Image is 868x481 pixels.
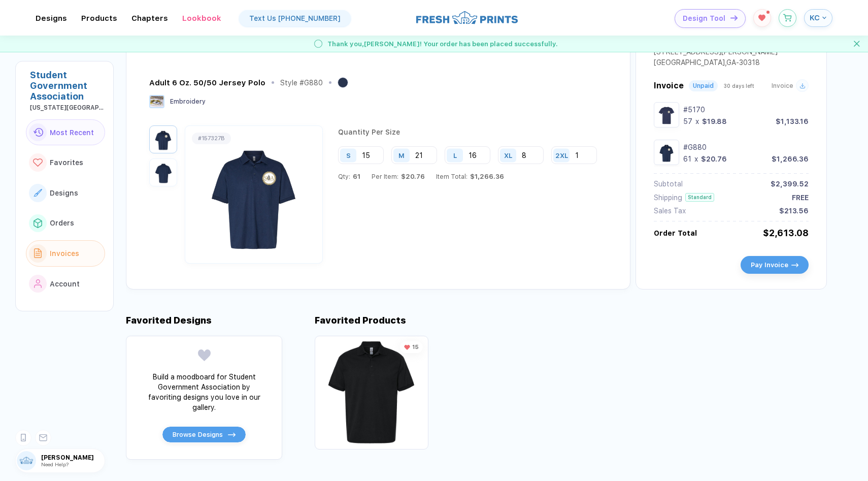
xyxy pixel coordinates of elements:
[280,79,323,87] div: Style # G880
[694,117,700,125] div: x
[683,155,691,163] div: 61
[173,430,223,439] span: Browse Designs
[751,261,788,269] span: Pay Invoice
[453,151,457,159] div: L
[315,315,406,326] div: Favorited Products
[350,173,360,180] span: 61
[772,155,809,163] div: $1,266.36
[724,83,754,89] span: 30 days left
[654,81,684,90] span: Invoice
[654,194,682,202] div: Shipping
[26,240,105,267] button: link to iconInvoices
[654,58,778,69] div: [GEOGRAPHIC_DATA] , GA - 30318
[810,13,820,22] span: KC
[398,173,425,180] span: $20.76
[50,158,83,167] span: Favorites
[400,341,423,353] div: 15
[683,143,809,151] div: #G880
[149,95,164,108] img: Embroidery
[675,9,746,28] button: Design Toolicon
[30,70,105,102] div: Student Government Association
[149,78,265,87] div: Adult 6 Oz. 50/50 Jersey Polo
[656,142,677,163] img: e8390602-01c3-4eb3-8ef1-e395bb3c9479_nt_front_1756165615675.jpg
[249,14,341,22] div: Text Us [PHONE_NUMBER]
[152,161,175,184] img: e8390602-01c3-4eb3-8ef1-e395bb3c9479_nt_back_1756165615687.jpg
[327,40,558,48] span: Thank you, [PERSON_NAME] ! Your order has been placed successfully.
[398,151,405,159] div: M
[50,219,74,227] span: Orders
[701,155,727,163] div: $20.76
[33,128,43,137] img: link to icon
[792,194,809,202] div: FREE
[30,104,105,111] div: Georgia Institute of Technology
[188,135,320,254] img: e8390602-01c3-4eb3-8ef1-e395bb3c9479_nt_front_1756165615675.jpg
[50,249,79,258] span: Invoices
[182,14,221,23] div: LookbookToggle dropdown menu chapters
[228,433,235,437] img: icon
[730,15,738,21] img: icon
[170,98,206,105] span: Embroidery
[771,180,809,188] div: $2,399.52
[50,189,78,197] span: Designs
[141,372,268,412] div: Build a moodboard for Student Government Association by favoriting designs you love in our gallery.
[126,315,212,326] div: Favorited Designs
[693,82,714,89] div: Unpaid
[338,173,360,180] div: Qty:
[791,263,798,267] img: icon
[41,454,105,461] span: [PERSON_NAME]
[310,36,326,52] img: success gif
[766,11,770,14] sup: 1
[346,151,351,159] div: S
[26,180,105,206] button: link to iconDesigns
[239,10,351,26] a: Text Us [PHONE_NUMBER]
[702,117,727,125] div: $19.88
[26,119,105,146] button: link to iconMost Recent
[654,229,697,237] div: Order Total
[50,129,94,137] span: Most Recent
[34,248,42,258] img: link to icon
[656,105,677,125] img: c577fac4-2249-4cdc-8855-539a43d943c2_nt_front_1756819863784.jpg
[683,14,725,23] span: Design Tool
[41,461,69,467] span: Need Help?
[683,117,692,125] div: 57
[772,82,793,89] span: Invoice
[81,14,117,23] div: ProductsToggle dropdown menu
[804,9,832,27] button: KC
[685,193,714,202] div: Standard
[50,280,80,288] span: Account
[416,10,518,25] img: logo
[555,151,568,159] div: 2XL
[26,210,105,237] button: link to iconOrders
[683,106,809,114] div: #5170
[34,279,42,288] img: link to icon
[372,173,425,180] div: Per Item:
[763,228,809,238] div: $2,613.08
[468,173,504,180] span: $1,266.36
[654,48,778,58] div: [STREET_ADDRESS][PERSON_NAME]
[504,151,512,159] div: XL
[26,271,105,297] button: link to iconAccount
[152,128,175,151] img: e8390602-01c3-4eb3-8ef1-e395bb3c9479_nt_front_1756165615675.jpg
[318,339,425,446] img: 58f3562e-1865-49f9-a059-47c567f7ec2e
[198,135,225,142] div: # 157327B
[338,128,605,146] div: Quantity Per Size
[741,256,809,274] button: Pay Invoiceicon
[412,344,419,350] span: 15
[131,14,168,23] div: ChaptersToggle dropdown menu chapters
[693,155,699,163] div: x
[654,207,686,215] div: Sales Tax
[34,218,42,228] img: link to icon
[182,14,221,23] div: Lookbook
[26,149,105,176] button: link to iconFavorites
[654,180,683,188] div: Subtotal
[36,14,67,23] div: DesignsToggle dropdown menu
[17,451,36,470] img: user profile
[776,117,809,125] div: $1,133.16
[436,173,504,180] div: Item Total:
[162,426,246,443] button: Browse Designsicon
[779,207,809,215] div: $213.56
[33,158,43,167] img: link to icon
[34,189,42,197] img: link to icon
